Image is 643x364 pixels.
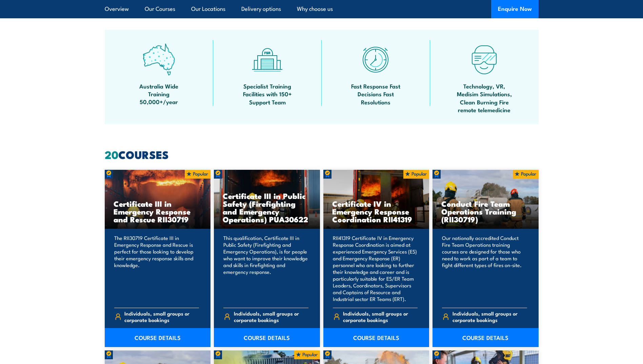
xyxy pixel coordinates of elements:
[360,43,392,76] img: fast-icon
[124,310,199,323] span: Individuals, small groups or corporate bookings
[343,310,418,323] span: Individuals, small groups or corporate bookings
[223,235,308,302] p: This qualification, Certificate III in Public Safety (Firefighting and Emergency Operations), is ...
[468,43,500,76] img: tech-icon
[234,310,308,323] span: Individuals, small groups or corporate bookings
[345,82,406,106] span: Fast Response Fast Decisions Fast Resolutions
[114,235,199,302] p: The RII30719 Certificate III in Emergency Response and Rescue is perfect for those looking to dev...
[332,200,421,223] h3: Certificate IV in Emergency Response Coordination RII41319
[454,82,515,114] span: Technology, VR, Medisim Simulations, Clean Burning Fire remote telemedicine
[442,235,527,302] p: Our nationally accredited Conduct Fire Team Operations training courses are designed for those wh...
[105,328,211,347] a: COURSE DETAILS
[223,192,311,223] h3: Certificate III in Public Safety (Firefighting and Emergency Operations) PUA30622
[251,43,283,76] img: facilities-icon
[453,310,527,323] span: Individuals, small groups or corporate bookings
[128,82,189,106] span: Australia Wide Training 50,000+/year
[323,328,429,347] a: COURSE DETAILS
[114,200,202,223] h3: Certificate III in Emergency Response and Rescue RII30719
[441,200,530,223] h3: Conduct Fire Team Operations Training (RII30719)
[105,146,118,163] strong: 20
[214,328,320,347] a: COURSE DETAILS
[143,43,175,76] img: auswide-icon
[333,235,418,302] p: RII41319 Certificate IV in Emergency Response Coordination is aimed at experienced Emergency Serv...
[105,149,539,159] h2: COURSES
[433,328,539,347] a: COURSE DETAILS
[237,82,298,106] span: Specialist Training Facilities with 150+ Support Team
